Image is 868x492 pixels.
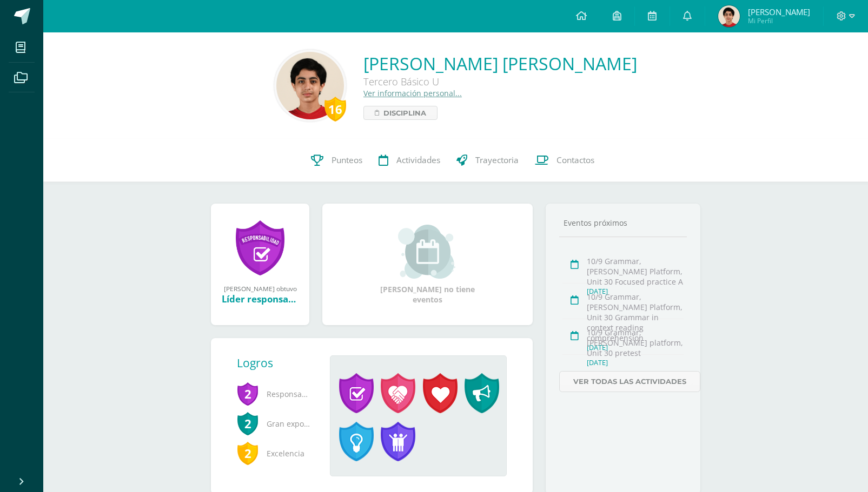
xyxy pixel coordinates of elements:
span: 2 [237,441,259,466]
div: [DATE] [587,358,684,367]
div: Líder responsable [222,293,299,305]
span: Punteos [332,154,362,166]
span: Actividades [396,154,440,166]
span: 2 [237,381,259,406]
div: 10/9 Grammar, [PERSON_NAME] Platform, Unit 30 Grammar in context reading comprehension [587,292,684,343]
span: Gran expositor [237,409,313,439]
a: Disciplina [363,106,438,120]
a: Contactos [527,139,602,182]
a: Punteos [303,139,370,182]
span: 2 [237,411,259,436]
a: [PERSON_NAME] [PERSON_NAME] [363,52,637,75]
a: Ver información personal... [363,88,462,98]
a: Trayectoria [448,139,527,182]
span: Trayectoria [475,154,519,166]
span: Excelencia [237,439,313,468]
div: Tercero Básico U [363,75,637,88]
img: 184970ca5bde877059be6b53659b7157.png [276,52,344,119]
a: Ver todas las actividades [559,371,700,392]
div: 10/9 Grammar, [PERSON_NAME] Platform, Unit 30 Focused practice A [587,256,684,287]
div: 16 [324,97,346,122]
span: Disciplina [383,106,426,119]
span: Contactos [556,154,594,166]
div: [PERSON_NAME] no tiene eventos [374,225,482,305]
div: 10/9 Grammar, [PERSON_NAME] platform, Unit 30 pretest [587,327,684,358]
span: Mi Perfil [748,16,810,25]
a: Actividades [370,139,448,182]
span: [PERSON_NAME] [748,6,810,17]
div: Logros [237,355,321,370]
img: event_small.png [398,225,457,279]
div: Eventos próximos [559,218,687,228]
img: 7cb4b1dfa21ef7bd44cb7bfa793903ef.png [718,5,740,27]
div: [PERSON_NAME] obtuvo [222,284,299,293]
span: Responsabilidad [237,379,313,409]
